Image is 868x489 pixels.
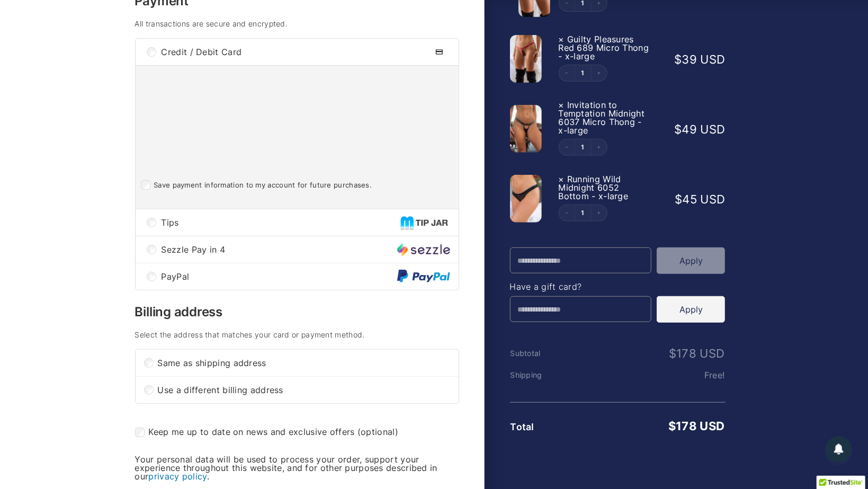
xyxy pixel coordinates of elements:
[510,349,582,358] th: Subtotal
[575,144,591,150] a: Edit
[158,359,450,367] span: Same as shipping address
[510,422,582,432] th: Total
[591,65,607,81] button: Increment
[397,270,450,284] img: PayPal
[657,296,725,323] button: Apply
[669,346,724,360] bdi: 178 USD
[510,105,542,153] img: Invitation to Temptation Midnight Thong 1954 01
[581,370,725,380] td: Free!
[139,82,455,169] iframe: Secure payment input frame
[559,205,575,221] button: Decrement
[559,139,575,155] button: Decrement
[559,174,629,201] span: Running Wild Midnight 6052 Bottom - x-large
[429,46,450,58] img: Credit / Debit Card
[668,419,724,433] bdi: 178 USD
[575,70,591,76] a: Edit
[559,34,649,61] span: Guilty Pleasures Red 689 Micro Thong - x-large
[674,52,682,66] span: $
[657,247,725,274] button: Apply
[135,306,459,318] h3: Billing address
[154,181,372,190] label: Save payment information to my account for future purchases.
[162,48,429,56] span: Credit / Debit Card
[591,139,607,155] button: Increment
[675,192,725,206] bdi: 45 USD
[559,65,575,81] button: Decrement
[357,426,398,437] span: (optional)
[559,174,565,184] a: Remove this item
[591,205,607,221] button: Increment
[510,371,582,379] th: Shipping
[162,272,397,281] span: PayPal
[148,471,207,482] a: privacy policy
[575,210,591,216] a: Edit
[158,386,450,394] span: Use a different billing address
[674,122,725,136] bdi: 49 USD
[559,34,565,45] a: Remove this item
[510,175,542,223] img: Running Wild Midnight 6052 Bottom 01
[400,216,450,229] img: Tips
[397,243,450,256] img: Sezzle Pay in 4
[162,218,400,227] span: Tips
[674,52,725,66] bdi: 39 USD
[559,100,565,110] a: Remove this item
[510,282,726,291] h4: Have a gift card?
[675,192,682,206] span: $
[669,346,676,360] span: $
[162,245,397,254] span: Sezzle Pay in 4
[149,426,355,437] span: Keep me up to date on news and exclusive offers
[559,100,645,136] span: Invitation to Temptation Midnight 6037 Micro Thong - x-large
[674,122,682,136] span: $
[135,331,459,339] h4: Select the address that matches your card or payment method.
[135,20,459,28] h4: All transactions are secure and encrypted.
[510,35,542,83] img: Guilty Pleasures Red 689 Micro 01
[135,455,459,481] p: Your personal data will be used to process your order, support your experience throughout this we...
[135,428,145,437] input: Keep me up to date on news and exclusive offers (optional)
[668,419,676,433] span: $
